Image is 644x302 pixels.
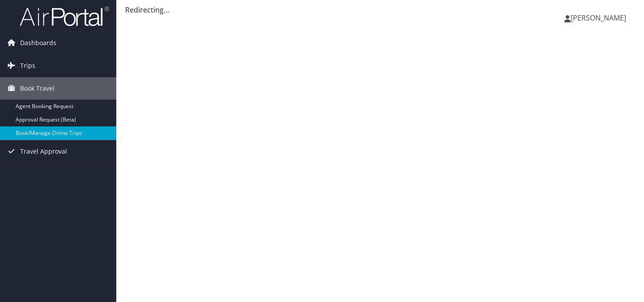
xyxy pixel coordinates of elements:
[20,6,109,27] img: airportal-logo.png
[125,4,635,15] div: Redirecting...
[564,4,635,31] a: [PERSON_NAME]
[20,32,56,54] span: Dashboards
[571,13,626,23] span: [PERSON_NAME]
[20,140,67,163] span: Travel Approval
[20,77,55,100] span: Book Travel
[20,55,35,77] span: Trips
